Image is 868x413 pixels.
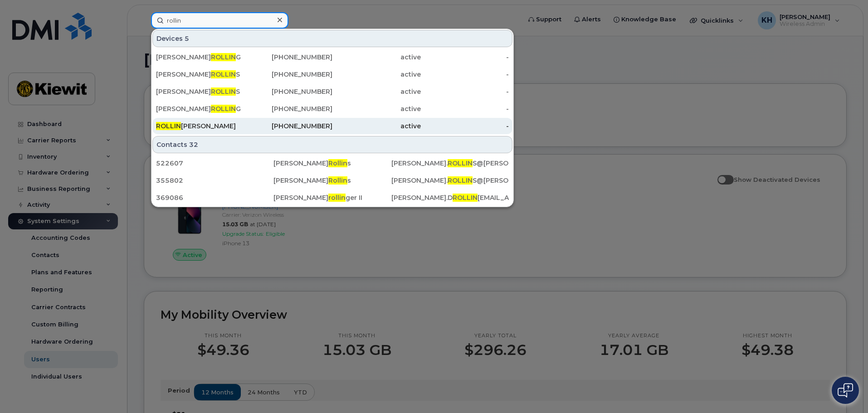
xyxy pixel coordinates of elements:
[391,159,509,168] div: [PERSON_NAME]. S@[PERSON_NAME][DOMAIN_NAME]
[328,194,346,202] span: rollin
[152,101,512,117] a: [PERSON_NAME]ROLLING[PHONE_NUMBER]active-
[152,30,512,47] div: Devices
[156,53,244,62] div: [PERSON_NAME] G
[156,104,244,113] div: [PERSON_NAME] G
[421,70,509,79] div: -
[273,193,391,202] div: [PERSON_NAME] ger II
[244,121,333,131] div: [PHONE_NUMBER]
[156,87,244,96] div: [PERSON_NAME] S
[152,118,512,134] a: ROLLIN[PERSON_NAME][PHONE_NUMBER]active-
[244,104,333,113] div: [PHONE_NUMBER]
[244,53,333,62] div: [PHONE_NUMBER]
[332,53,421,62] div: active
[156,121,244,131] div: [PERSON_NAME]
[421,87,509,96] div: -
[185,34,189,43] span: 5
[332,87,421,96] div: active
[211,105,236,113] span: ROLLIN
[156,193,273,202] div: 369086
[152,155,512,171] a: 522607[PERSON_NAME]Rollins[PERSON_NAME].ROLLINS@[PERSON_NAME][DOMAIN_NAME]
[211,70,236,78] span: ROLLIN
[391,176,509,185] div: [PERSON_NAME]. S@[PERSON_NAME][DOMAIN_NAME]
[156,122,181,130] span: ROLLIN
[421,121,509,131] div: -
[838,383,853,398] img: Open chat
[152,136,512,153] div: Contacts
[273,159,391,168] div: [PERSON_NAME] s
[152,189,512,206] a: 369086[PERSON_NAME]rollinger II[PERSON_NAME].DROLLIN[EMAIL_ADDRESS][PERSON_NAME][DOMAIN_NAME]
[448,176,473,185] span: ROLLIN
[448,159,473,167] span: ROLLIN
[391,193,509,202] div: [PERSON_NAME].D [EMAIL_ADDRESS][PERSON_NAME][DOMAIN_NAME]
[421,104,509,113] div: -
[328,159,347,167] span: Rollin
[332,70,421,79] div: active
[332,104,421,113] div: active
[421,53,509,62] div: -
[152,66,512,83] a: [PERSON_NAME]ROLLINS[PHONE_NUMBER]active-
[244,70,333,79] div: [PHONE_NUMBER]
[156,159,273,168] div: 522607
[189,140,198,149] span: 32
[332,121,421,131] div: active
[152,49,512,65] a: [PERSON_NAME]ROLLING[PHONE_NUMBER]active-
[211,87,236,96] span: ROLLIN
[152,83,512,100] a: [PERSON_NAME]ROLLINS[PHONE_NUMBER]active-
[328,176,347,185] span: Rollin
[156,176,273,185] div: 355802
[244,87,333,96] div: [PHONE_NUMBER]
[453,194,478,202] span: ROLLIN
[152,172,512,189] a: 355802[PERSON_NAME]Rollins[PERSON_NAME].ROLLINS@[PERSON_NAME][DOMAIN_NAME]
[273,176,391,185] div: [PERSON_NAME] s
[211,53,236,61] span: ROLLIN
[156,70,244,79] div: [PERSON_NAME] S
